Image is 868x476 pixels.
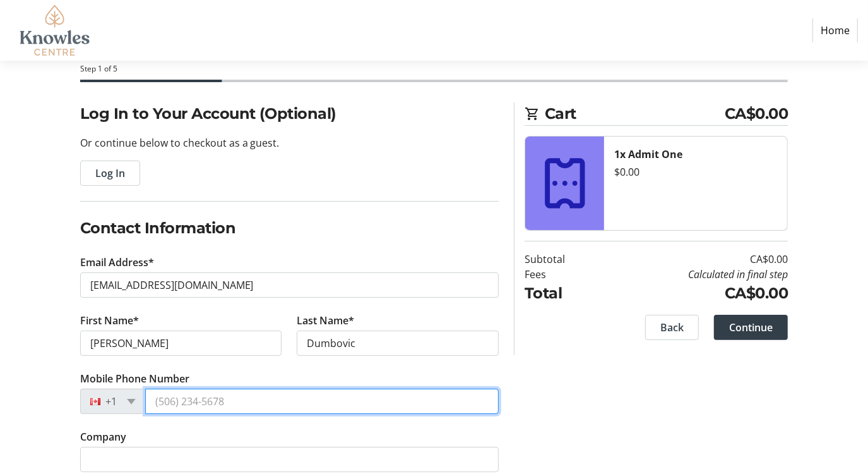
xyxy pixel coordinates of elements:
[145,389,499,414] input: (506) 234-5678
[80,429,126,444] label: Company
[600,267,788,282] td: Calculated in final step
[95,166,125,181] span: Log In
[600,252,788,267] td: CA$0.00
[614,147,682,161] strong: 1x Admit One
[80,63,788,75] div: Step 1 of 5
[645,315,699,340] button: Back
[10,5,100,56] img: Knowles Centre's Logo
[725,102,788,125] span: CA$0.00
[660,320,684,335] span: Back
[600,282,788,305] td: CA$0.00
[80,102,499,125] h2: Log In to Your Account (Optional)
[525,252,600,267] td: Subtotal
[525,282,600,305] td: Total
[80,135,499,150] p: Or continue below to checkout as a guest.
[729,320,773,335] span: Continue
[80,217,499,240] h2: Contact Information
[80,313,139,328] label: First Name*
[80,161,140,186] button: Log In
[812,18,858,42] a: Home
[545,102,725,125] span: Cart
[614,164,777,180] div: $0.00
[525,267,600,282] td: Fees
[80,255,154,270] label: Email Address*
[80,371,189,386] label: Mobile Phone Number
[297,313,354,328] label: Last Name*
[714,315,788,340] button: Continue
